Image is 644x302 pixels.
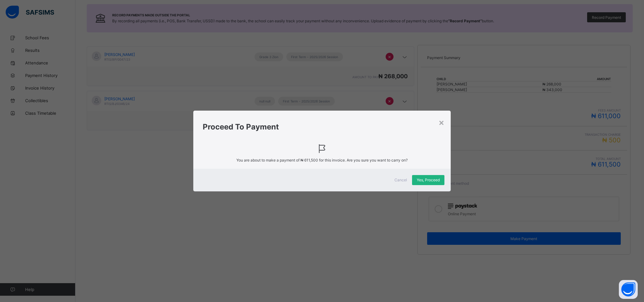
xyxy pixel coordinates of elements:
[203,158,442,162] span: You are about to make a payment of for this invoice. Are you sure you want to carry on?
[203,122,442,131] h1: Proceed To Payment
[438,117,444,128] div: ×
[619,280,638,299] button: Open asap
[394,178,407,182] span: Cancel
[300,158,318,162] span: ₦ 611,500
[417,178,440,182] span: Yes, Proceed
